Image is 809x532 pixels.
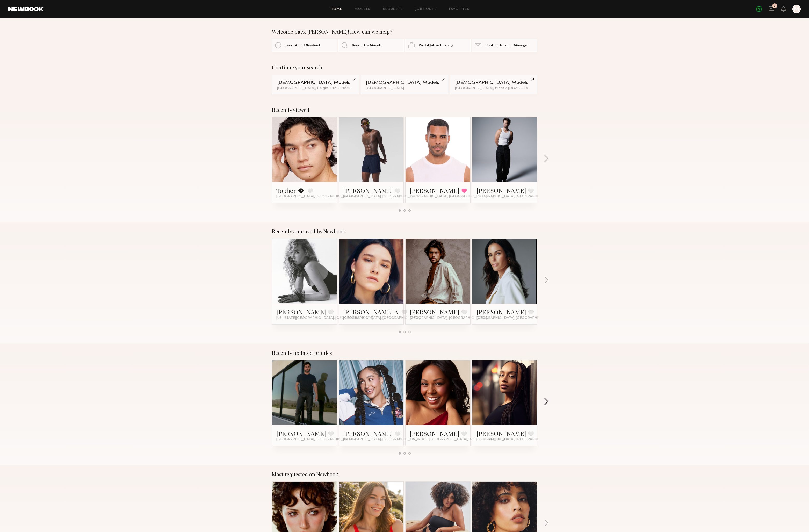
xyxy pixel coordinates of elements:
[272,107,537,113] div: Recently viewed
[410,195,487,199] span: [GEOGRAPHIC_DATA], [GEOGRAPHIC_DATA]
[476,429,526,437] a: [PERSON_NAME]
[472,39,537,52] a: Contact Account Manager
[476,437,554,442] span: [GEOGRAPHIC_DATA], [GEOGRAPHIC_DATA]
[276,186,306,195] a: Topher �.
[476,186,526,195] a: [PERSON_NAME]
[343,437,420,442] span: [GEOGRAPHIC_DATA], [GEOGRAPHIC_DATA]
[774,5,776,8] div: 2
[410,316,487,320] span: [GEOGRAPHIC_DATA], [GEOGRAPHIC_DATA]
[272,64,537,70] div: Continue your search
[272,75,359,94] a: [DEMOGRAPHIC_DATA] Models[GEOGRAPHIC_DATA], Height 5'11" - 6'0"&1other filter
[410,429,459,437] a: [PERSON_NAME]
[405,39,471,52] a: Post A Job or Casting
[343,316,420,320] span: [GEOGRAPHIC_DATA], [GEOGRAPHIC_DATA]
[343,186,393,195] a: [PERSON_NAME]
[343,429,393,437] a: [PERSON_NAME]
[455,80,532,85] div: [DEMOGRAPHIC_DATA] Models
[366,80,443,85] div: [DEMOGRAPHIC_DATA] Models
[343,195,420,199] span: [GEOGRAPHIC_DATA], [GEOGRAPHIC_DATA]
[331,8,342,11] a: Home
[476,308,526,316] a: [PERSON_NAME]
[276,316,373,320] span: [US_STATE][GEOGRAPHIC_DATA], [GEOGRAPHIC_DATA]
[769,6,774,12] a: 2
[383,8,403,11] a: Requests
[272,28,537,35] div: Welcome back [PERSON_NAME]! How can we help?
[485,44,529,47] span: Contact Account Manager
[276,429,326,437] a: [PERSON_NAME]
[272,228,537,234] div: Recently approved by Newbook
[450,75,537,94] a: [DEMOGRAPHIC_DATA] Models[GEOGRAPHIC_DATA], Black / [DEMOGRAPHIC_DATA]
[277,80,354,85] div: [DEMOGRAPHIC_DATA] Models
[276,195,353,199] span: [GEOGRAPHIC_DATA], [GEOGRAPHIC_DATA]
[366,87,443,90] div: [GEOGRAPHIC_DATA]
[272,350,537,356] div: Recently updated profiles
[338,39,404,52] a: Search For Models
[449,8,469,11] a: Favorites
[476,316,554,320] span: [GEOGRAPHIC_DATA], [GEOGRAPHIC_DATA]
[792,5,801,13] a: M
[361,75,448,94] a: [DEMOGRAPHIC_DATA] Models[GEOGRAPHIC_DATA]
[355,8,370,11] a: Models
[343,308,400,316] a: [PERSON_NAME] A.
[410,437,507,442] span: [US_STATE][GEOGRAPHIC_DATA], [GEOGRAPHIC_DATA]
[346,87,369,90] span: & 1 other filter
[272,471,537,477] div: Most requested on Newbook
[285,44,321,47] span: Learn About Newbook
[410,308,459,316] a: [PERSON_NAME]
[352,44,382,47] span: Search For Models
[276,437,353,442] span: [GEOGRAPHIC_DATA], [GEOGRAPHIC_DATA]
[476,195,554,199] span: [GEOGRAPHIC_DATA], [GEOGRAPHIC_DATA]
[415,8,437,11] a: Job Posts
[455,87,532,90] div: [GEOGRAPHIC_DATA], Black / [DEMOGRAPHIC_DATA]
[419,44,453,47] span: Post A Job or Casting
[410,186,459,195] a: [PERSON_NAME]
[272,39,337,52] a: Learn About Newbook
[277,87,354,90] div: [GEOGRAPHIC_DATA], Height 5'11" - 6'0"
[276,308,326,316] a: [PERSON_NAME]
